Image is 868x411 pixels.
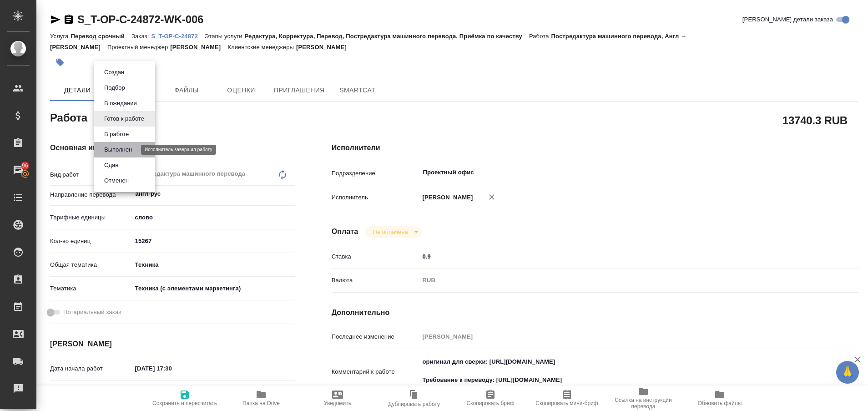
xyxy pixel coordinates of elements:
button: Выполнен [101,145,135,155]
button: Отменен [101,176,131,186]
button: В работе [101,129,131,139]
button: В ожидании [101,98,140,108]
button: Подбор [101,83,128,93]
button: Создан [101,67,127,77]
button: Готов к работе [101,114,147,124]
button: Сдан [101,160,121,170]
